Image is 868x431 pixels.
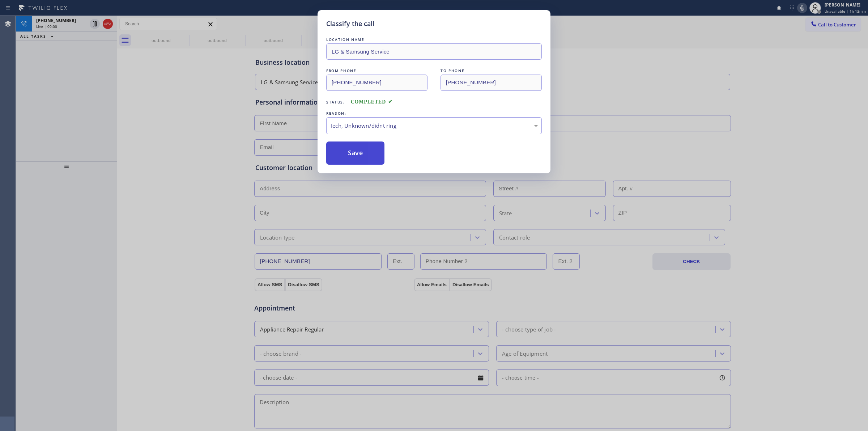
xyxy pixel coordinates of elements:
div: LOCATION NAME [326,36,542,43]
h5: Classify the call [326,19,374,29]
span: COMPLETED [351,99,393,105]
div: FROM PHONE [326,67,427,75]
span: Status: [326,100,345,105]
button: Save [326,141,384,165]
input: From phone [326,75,427,91]
div: Tech, Unknown/didnt ring [330,122,538,130]
input: To phone [441,75,542,91]
div: REASON: [326,110,542,117]
div: TO PHONE [441,67,542,75]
